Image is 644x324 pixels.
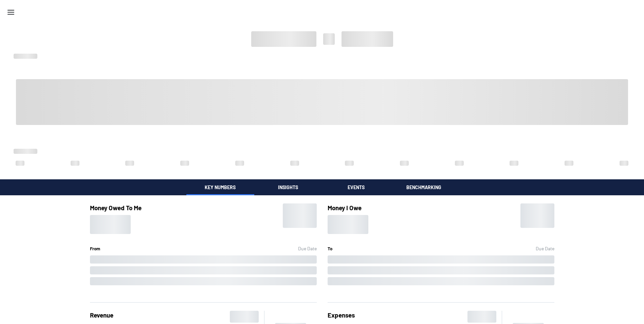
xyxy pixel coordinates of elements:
h3: Money I Owe [328,203,368,212]
h5: To [328,245,332,252]
button: Benchmarking [390,179,458,195]
div: Due Date [298,245,317,252]
button: Key Numbers [186,179,254,195]
svg: Menu [7,8,15,16]
button: Insights [254,179,322,195]
h3: Expenses [328,311,355,323]
div: Due Date [536,245,554,252]
h3: Revenue [90,311,113,323]
h3: Money Owed To Me [90,203,142,212]
h5: From [90,245,100,252]
button: Events [322,179,390,195]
